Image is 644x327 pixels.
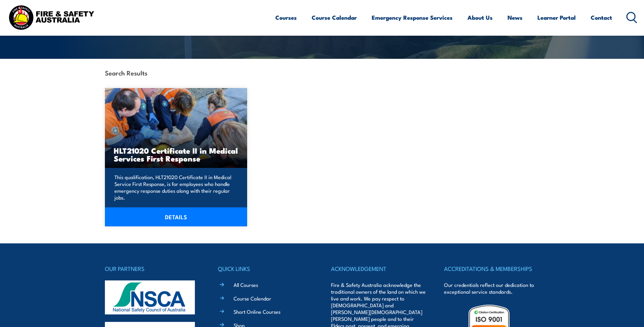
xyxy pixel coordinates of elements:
[444,264,539,273] h4: ACCREDITATIONS & MEMBERSHIPS
[105,280,195,314] img: nsca-logo-footer
[508,8,522,27] a: News
[105,68,147,77] strong: Search Results
[105,88,247,168] img: HLT21020 Certificate II in Medical Services First Response
[444,281,539,295] p: Our credentials reflect our dedication to exceptional service standards.
[114,174,236,201] p: This qualification, HLT21020 Certificate II in Medical Service First Response, is for employees w...
[372,8,453,27] a: Emergency Response Services
[105,207,247,226] a: DETAILS
[467,8,493,27] a: About Us
[218,264,313,273] h4: QUICK LINKS
[312,8,357,27] a: Course Calendar
[537,8,576,27] a: Learner Portal
[114,147,239,162] h3: HLT21020 Certificate II in Medical Services First Response
[591,8,612,27] a: Contact
[234,295,271,302] a: Course Calendar
[234,308,280,315] a: Short Online Courses
[331,264,426,273] h4: ACKNOWLEDGEMENT
[275,8,297,27] a: Courses
[105,264,200,273] h4: OUR PARTNERS
[234,281,258,288] a: All Courses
